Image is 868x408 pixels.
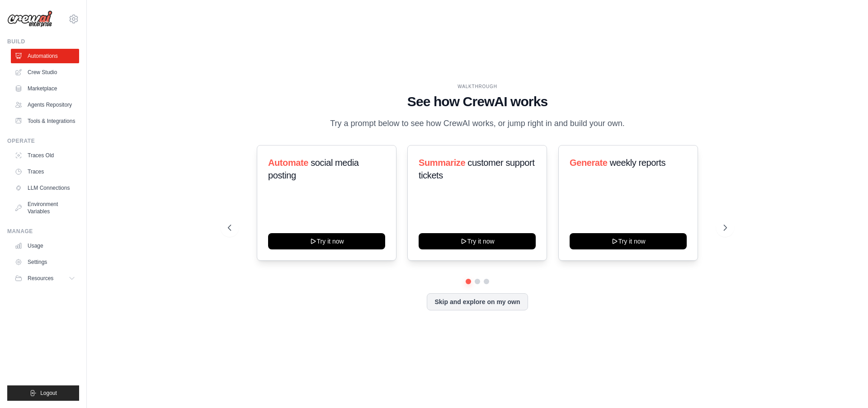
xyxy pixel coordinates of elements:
span: customer support tickets [419,158,534,180]
a: Traces Old [11,148,79,163]
a: Crew Studio [11,65,79,80]
a: Tools & Integrations [11,114,79,128]
span: Automate [268,158,308,168]
span: Logout [40,389,57,397]
a: Usage [11,239,79,253]
button: Try it now [570,233,687,249]
button: Try it now [419,233,536,249]
p: Try a prompt below to see how CrewAI works, or jump right in and build your own. [325,117,629,130]
h1: See how CrewAI works [228,94,727,110]
button: Resources [11,271,79,286]
button: Skip and explore on my own [427,293,528,310]
span: social media posting [268,158,359,180]
a: Environment Variables [11,197,79,219]
a: Settings [11,255,79,269]
span: Summarize [419,158,465,168]
span: Resources [28,275,53,282]
div: Manage [7,228,79,235]
a: Automations [11,49,79,63]
a: Marketplace [11,81,79,96]
a: Agents Repository [11,98,79,112]
div: Operate [7,137,79,145]
div: Build [7,38,79,45]
img: Logo [7,10,52,28]
a: Traces [11,164,79,179]
button: Logout [7,385,79,401]
span: Generate [570,158,608,168]
button: Try it now [268,233,385,249]
span: weekly reports [609,158,665,168]
div: WALKTHROUGH [228,83,727,90]
a: LLM Connections [11,181,79,195]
